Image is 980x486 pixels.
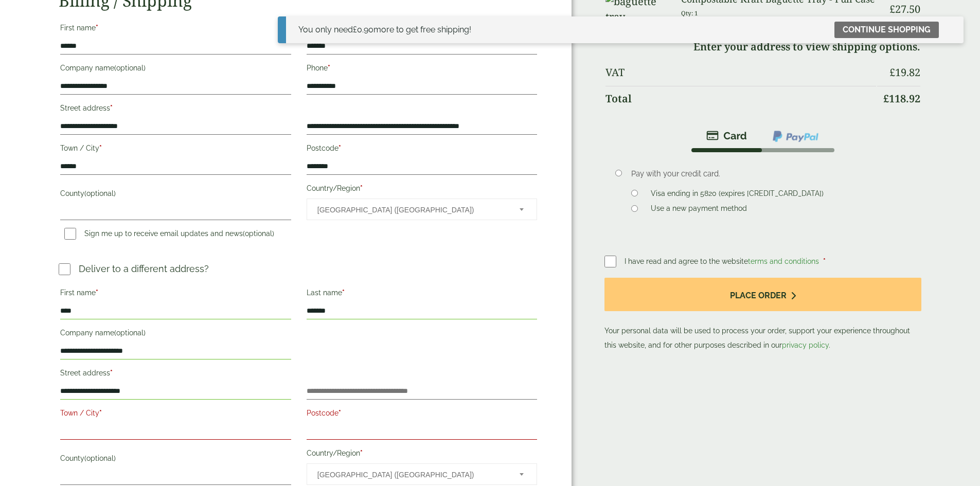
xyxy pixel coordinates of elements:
[307,463,537,485] span: Country/Region
[360,449,363,457] abbr: required
[114,329,146,337] span: (optional)
[604,278,921,311] button: Place order
[99,144,102,152] abbr: required
[338,409,341,417] abbr: required
[328,64,330,72] abbr: required
[706,130,747,142] img: stripe.png
[307,406,537,423] label: Postcode
[298,24,471,36] div: You only need more to get free shipping!
[317,464,506,485] span: United Kingdom (UK)
[307,181,537,199] label: Country/Region
[604,278,921,352] p: Your personal data will be used to process your order, support your experience throughout this we...
[60,285,291,303] label: First name
[64,228,76,240] input: Sign me up to receive email updates and news(optional)
[60,326,291,343] label: Company name
[647,204,751,215] label: Use a new payment method
[60,141,291,158] label: Town / City
[60,186,291,204] label: County
[681,9,698,17] small: Qty: 1
[79,262,209,276] p: Deliver to a different address?
[96,24,98,32] abbr: required
[84,189,116,197] span: (optional)
[823,257,826,265] abbr: required
[782,341,829,349] a: privacy policy
[883,92,920,105] bdi: 118.92
[307,446,537,463] label: Country/Region
[60,229,278,241] label: Sign me up to receive email updates and news
[338,144,341,152] abbr: required
[60,366,291,383] label: Street address
[84,454,116,462] span: (optional)
[342,289,345,297] abbr: required
[110,104,113,112] abbr: required
[60,61,291,78] label: Company name
[307,141,537,158] label: Postcode
[307,61,537,78] label: Phone
[625,257,821,265] span: I have read and agree to the website
[317,199,506,221] span: United Kingdom (UK)
[605,60,876,85] th: VAT
[889,65,920,79] bdi: 19.82
[307,285,537,303] label: Last name
[60,101,291,118] label: Street address
[60,451,291,469] label: County
[307,199,537,220] span: Country/Region
[883,92,889,105] span: £
[243,229,274,238] span: (optional)
[353,25,373,34] span: 0.90
[353,25,357,34] span: £
[889,2,895,16] span: £
[605,86,876,111] th: Total
[748,257,819,265] a: terms and conditions
[647,189,828,201] label: Visa ending in 5820 (expires [CREDIT_CARD_DATA])
[631,168,905,179] p: Pay with your credit card.
[889,65,895,79] span: £
[889,2,920,16] bdi: 27.50
[360,184,363,192] abbr: required
[834,22,939,38] a: Continue shopping
[60,406,291,423] label: Town / City
[772,130,819,143] img: ppcp-gateway.png
[96,289,98,297] abbr: required
[99,409,102,417] abbr: required
[60,21,291,38] label: First name
[110,369,113,377] abbr: required
[114,64,146,72] span: (optional)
